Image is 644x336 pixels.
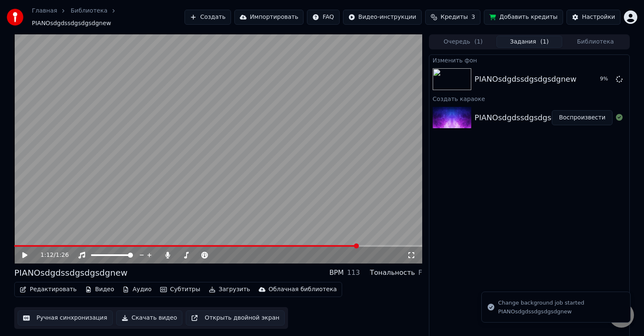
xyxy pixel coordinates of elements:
span: 1:26 [56,251,69,259]
div: 113 [347,268,360,278]
div: Настройки [582,13,615,21]
button: Открыть двойной экран [186,310,285,326]
a: Библиотека [70,7,107,15]
span: 1:12 [41,251,54,259]
button: Скачать видео [116,310,183,326]
button: Задания [496,36,563,48]
div: Создать караоке [429,93,629,103]
div: Change background job started [498,299,584,307]
div: / [41,251,61,259]
span: ( 1 ) [474,38,483,46]
button: Загрузить [205,284,254,295]
button: Видео [82,284,118,295]
div: PIANOsdgdssdgsdgsdgnew [14,267,127,279]
div: BPM [329,268,343,278]
button: Очередь [430,36,496,48]
span: PIANOsdgdssdgsdgsdgnew [32,19,111,28]
div: Тональность [370,268,415,278]
button: Ручная синхронизация [18,310,113,326]
button: Видео-инструкции [343,10,422,25]
img: youka [7,9,23,26]
div: Облачная библиотека [269,285,337,294]
div: PIANOsdgdssdgsdgsdgnew [475,73,576,85]
div: 9 % [600,76,613,83]
button: Воспроизвести [552,110,613,125]
button: Субтитры [157,284,204,295]
button: Аудио [119,284,155,295]
button: Редактировать [16,284,80,295]
button: Библиотека [562,36,628,48]
nav: breadcrumb [32,7,184,28]
div: F [418,268,422,278]
div: Изменить фон [429,55,629,65]
div: PIANOsdgdssdgsdgsdgnew [475,112,576,124]
button: Кредиты3 [425,10,480,25]
button: Создать [184,10,231,25]
span: 3 [471,13,475,21]
button: Добавить кредиты [484,10,563,25]
a: Главная [32,7,57,15]
button: Настройки [566,10,621,25]
button: FAQ [307,10,339,25]
div: PIANOsdgdssdgsdgsdgnew [498,308,584,315]
span: ( 1 ) [540,38,549,46]
button: Импортировать [234,10,304,25]
span: Кредиты [441,13,468,21]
